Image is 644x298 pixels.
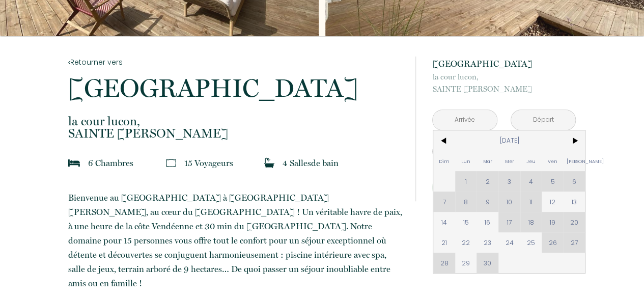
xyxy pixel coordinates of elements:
span: > [564,130,585,151]
a: Retourner vers [68,57,402,68]
p: 15 Voyageur [184,156,233,170]
span: Lun [455,151,477,171]
span: Mer [498,151,520,171]
span: s [307,158,311,168]
span: 16 [477,212,498,232]
span: 21 [433,232,455,253]
span: s [230,158,233,168]
p: Bienvenue au [GEOGRAPHIC_DATA] à [GEOGRAPHIC_DATA][PERSON_NAME], au cœur du [GEOGRAPHIC_DATA] ! U... [68,191,402,290]
input: Arrivée [433,110,497,130]
span: la cour lucon, [68,115,402,127]
p: [GEOGRAPHIC_DATA] [432,57,576,71]
span: 23 [477,232,498,253]
p: SAINTE [PERSON_NAME] [432,71,576,95]
img: guests [166,158,176,168]
span: 22 [455,232,477,253]
span: Jeu [520,151,542,171]
span: la cour lucon, [432,71,576,83]
span: Dim [433,151,455,171]
p: SAINTE [PERSON_NAME] [68,115,402,140]
span: 14 [433,212,455,232]
span: [PERSON_NAME] [564,151,585,171]
p: 6 Chambre [88,156,133,170]
span: 24 [498,232,520,253]
p: [GEOGRAPHIC_DATA] [68,75,402,101]
span: Mar [477,151,498,171]
span: [DATE] [455,130,564,151]
span: 29 [455,253,477,273]
span: 25 [520,232,542,253]
button: Réserver [432,174,576,201]
span: 15 [455,212,477,232]
span: Ven [542,151,564,171]
span: s [130,158,133,168]
span: 13 [564,192,585,212]
span: 12 [542,192,564,212]
p: 4 Salle de bain [283,156,339,170]
input: Départ [511,110,575,130]
span: < [433,130,455,151]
